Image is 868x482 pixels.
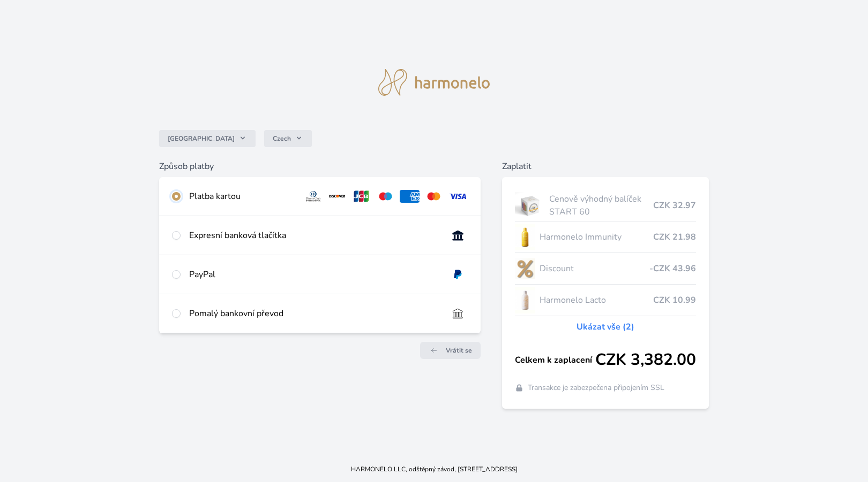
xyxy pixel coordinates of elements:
[515,287,535,313] img: CLEAN_LACTO_se_stinem_x-hi-lo.jpg
[159,160,481,173] h6: Způsob platby
[189,307,439,320] div: Pomalý bankovní převod
[189,229,439,242] div: Expresní banková tlačítka
[327,190,347,203] img: discover.svg
[424,190,444,203] img: mc.svg
[653,231,696,243] span: CZK 21.98
[649,262,696,275] span: -CZK 43.96
[502,160,709,173] h6: Zaplatit
[448,190,468,203] img: visa.svg
[528,382,664,393] span: Transakce je zabezpečena připojením SSL
[420,342,481,359] a: Vrátit se
[515,354,596,366] span: Celkem k zaplacení
[303,190,323,203] img: diners.svg
[448,307,468,320] img: bankTransfer_IBAN.svg
[595,350,696,370] span: CZK 3,382.00
[189,268,439,281] div: PayPal
[448,268,468,281] img: paypal.svg
[273,134,291,143] span: Czech
[376,190,395,203] img: maestro.svg
[448,229,468,242] img: onlineBanking_CZ.svg
[189,190,295,203] div: Platba kartou
[378,69,490,96] img: logo.svg
[515,192,545,219] img: start.jpg
[540,294,654,307] span: Harmonelo Lacto
[653,199,696,212] span: CZK 32.97
[159,130,256,147] button: [GEOGRAPHIC_DATA]
[446,346,472,355] span: Vrátit se
[653,294,696,307] span: CZK 10.99
[168,134,235,143] span: [GEOGRAPHIC_DATA]
[264,130,312,147] button: Czech
[540,231,654,243] span: Harmonelo Immunity
[515,255,535,282] img: discount-lo.png
[515,224,535,250] img: IMMUNITY_se_stinem_x-lo.jpg
[549,193,653,218] span: Cenově výhodný balíček START 60
[540,262,650,275] span: Discount
[400,190,420,203] img: amex.svg
[351,190,371,203] img: jcb.svg
[577,320,634,333] a: Ukázat vše (2)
